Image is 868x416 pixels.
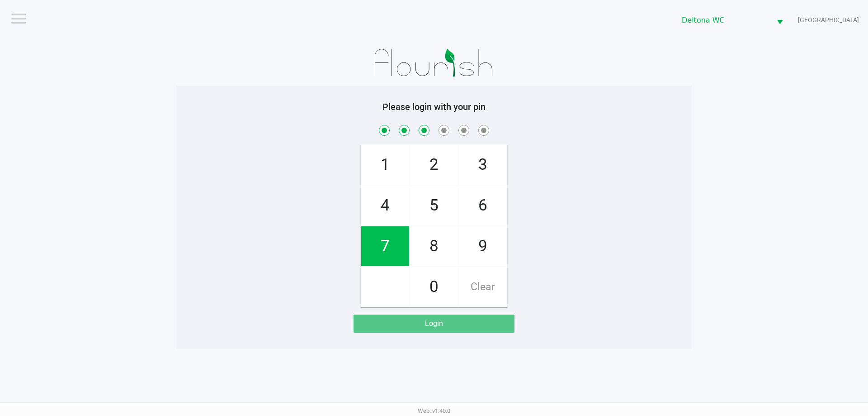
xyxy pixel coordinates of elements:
span: 6 [459,186,507,225]
span: 1 [361,145,409,185]
h5: Please login with your pin [183,101,685,112]
span: 4 [361,186,409,225]
span: 8 [410,226,458,266]
span: 0 [410,267,458,307]
button: Select [771,10,788,31]
span: Web: v1.40.0 [418,407,450,414]
span: [GEOGRAPHIC_DATA] [798,15,859,25]
span: 9 [459,226,507,266]
span: 5 [410,186,458,225]
span: 2 [410,145,458,185]
span: Deltona WC [682,15,766,26]
span: 3 [459,145,507,185]
span: 7 [361,226,409,266]
span: Clear [459,267,507,307]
